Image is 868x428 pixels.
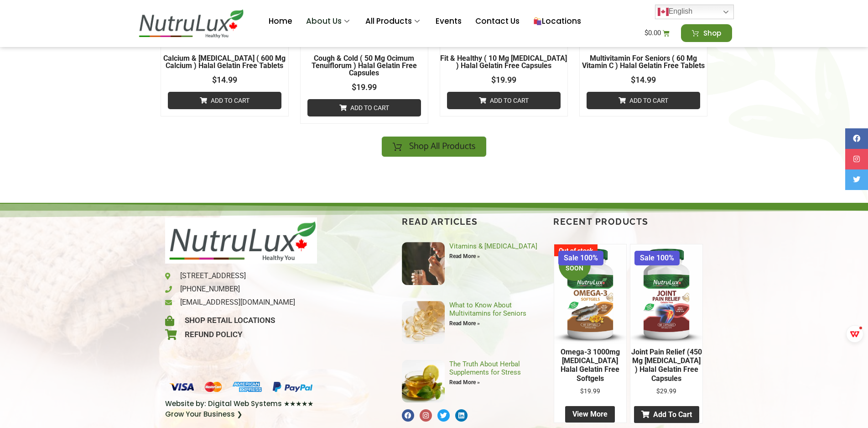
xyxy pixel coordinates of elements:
[352,82,377,92] bdi: 19.99
[429,3,468,40] a: Events
[491,75,496,85] span: $
[580,387,600,395] bdi: 19.99
[634,406,699,423] a: Add to cart: “Joint Pain Relief (450 mg Glucosamine Sulfate ) Halal Gelatin Free Capsules”
[656,387,660,395] span: $
[554,244,627,396] a: Sale 100% COMING SOONOut of stockOmega-3 1000mg Fish Oil Halal Gelatin Free SoftgelsOmega-3 1000m...
[526,3,588,40] a: Locations
[655,5,734,19] a: English
[630,344,703,386] h2: Joint Pain Relief (450 mg [MEDICAL_DATA] ) Halal Gelatin Free Capsules
[630,244,703,396] a: Sale 100% Joint Pain Relief (450 mg [MEDICAL_DATA] ) Halal Gelatin Free Capsules $29.99
[468,3,526,40] a: Contact Us
[630,244,703,344] img: Joint Pain Relief (450 mg Glucosamine Sulfate ) Halal Gelatin Free Capsules
[658,6,669,17] img: en
[449,360,521,376] a: The Truth About Herbal Supplements for Stress
[178,284,240,295] span: [PHONE_NUMBER]
[165,399,317,419] a: Website by: Digital Web Systems ★★★★★ Grow Your Business ❯
[656,387,676,395] bdi: 29.99
[307,99,421,116] a: Add to cart: “Cough & Cold ( 50 mg Ocimum Tenuiflorum ) Halal Gelatin Free Capsules”
[554,344,627,386] h2: Omega-3 1000mg [MEDICAL_DATA] Halal Gelatin Free Softgels
[645,29,648,37] span: $
[580,55,707,69] a: Multivitamin For Seniors ( 60 mg Vitamin C ) Halal Gelatin Free Tablets
[301,55,428,77] a: Cough & Cold ( 50 mg Ocimum Tenuiflorum ) Halal Gelatin Free Capsules
[168,92,282,109] a: Add to cart: “Calcium & Vitamin D ( 600 mg Calcium ) Halal Gelatin Free Tablets”
[165,297,317,308] a: [EMAIL_ADDRESS][DOMAIN_NAME]
[703,30,721,37] span: Shop
[182,315,275,327] span: Shop Retail Locations
[681,24,732,42] a: Shop
[554,244,598,256] span: Out of stock
[212,75,217,85] span: $
[182,329,242,341] span: Refund Policy
[554,244,627,344] img: Omega-3 1000mg Fish Oil Halal Gelatin Free Softgels
[409,142,475,151] span: Shop All Products
[165,315,317,327] a: Shop Retail Locations
[440,55,568,69] a: Fit & Healthy ( 10 mg [MEDICAL_DATA] ) Halal Gelatin Free Capsules
[299,3,359,40] a: About Us
[645,29,661,37] bdi: 0.00
[580,387,584,395] span: $
[178,270,246,281] span: [STREET_ADDRESS]
[352,82,356,92] span: $
[449,320,480,327] a: Read more about What to Know About Multivitamins for Seniors
[449,253,480,259] a: Read more about Vitamins & Diabetes
[449,242,537,250] a: Vitamins & [MEDICAL_DATA]
[178,297,295,308] span: [EMAIL_ADDRESS][DOMAIN_NAME]
[447,92,561,109] a: Add to cart: “Fit & Healthy ( 10 mg Vitamin B12 ) Halal Gelatin Free Capsules”
[631,75,635,85] span: $
[634,24,681,42] a: $0.00
[161,55,289,69] a: Calcium & [MEDICAL_DATA] ( 600 mg Calcium ) Halal Gelatin Free Tablets
[381,136,487,157] a: Shop All Products
[565,406,615,423] a: Read more about “Omega-3 1000mg Fish Oil Halal Gelatin Free Softgels”
[165,329,317,341] a: Refund Policy
[449,301,526,317] a: What to Know About Multivitamins for Seniors
[212,75,237,85] bdi: 14.99
[553,217,703,226] h4: Recent Products
[559,249,591,281] span: COMING SOON
[491,75,516,85] bdi: 19.99
[402,217,544,226] h4: Read articles
[587,92,701,109] a: Add to cart: “Multivitamin For Seniors ( 60 mg Vitamin C ) Halal Gelatin Free Tablets”
[262,3,299,40] a: Home
[631,75,656,85] bdi: 14.99
[449,379,480,386] a: Read more about The Truth About Herbal Supplements for Stress
[359,3,429,40] a: All Products
[534,17,541,25] img: 🛍️
[165,284,317,295] a: [PHONE_NUMBER]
